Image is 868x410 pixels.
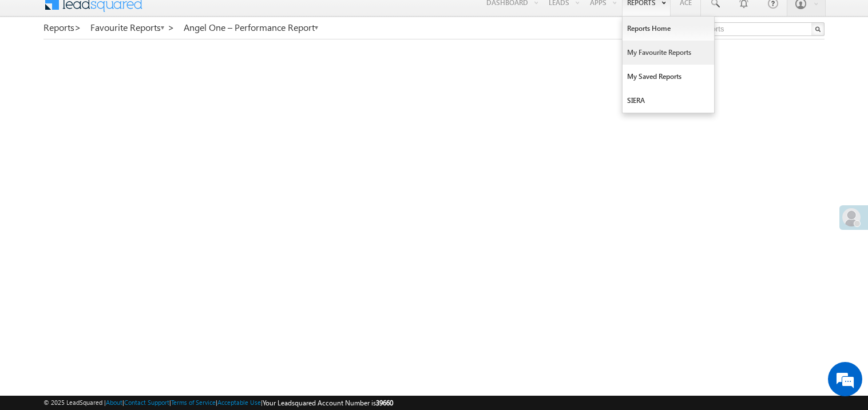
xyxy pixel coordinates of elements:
[19,60,48,75] img: d_60004797649_company_0_60004797649
[623,41,714,65] a: My Favourite Reports
[43,22,81,33] a: Reports>
[623,17,714,41] a: Reports Home
[188,6,215,33] div: Minimize live chat window
[623,89,714,113] a: SIERA
[171,399,216,406] a: Terms of Service
[669,22,825,36] input: Search Reports
[156,321,208,337] em: Start Chat
[184,22,319,33] a: Angel One – Performance Report
[217,399,261,406] a: Acceptable Use
[90,22,175,33] a: Favourite Reports >
[43,397,393,408] span: © 2025 LeadSquared | | | | |
[168,21,175,34] span: >
[623,65,714,89] a: My Saved Reports
[15,106,209,312] textarea: Type your message and hit 'Enter'
[263,399,393,407] span: Your Leadsquared Account Number is
[74,21,81,34] span: >
[124,399,169,406] a: Contact Support
[376,399,393,407] span: 39660
[60,60,192,75] div: Chat with us now
[106,399,122,406] a: About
